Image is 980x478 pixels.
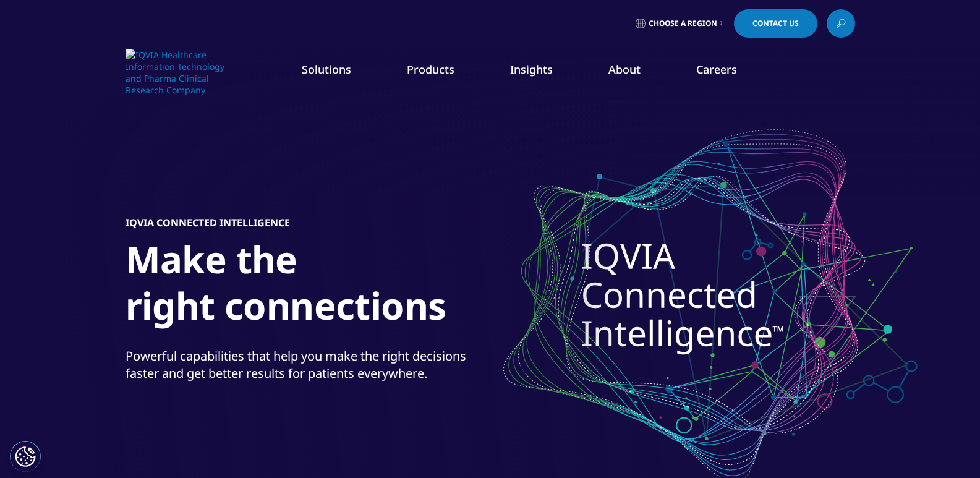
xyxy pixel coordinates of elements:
[302,62,351,77] a: Solutions
[608,62,641,77] a: About
[407,62,454,77] a: Products
[10,441,41,472] button: Configuración de cookies
[510,62,553,77] a: Insights
[126,236,589,336] h1: Make the right connections
[752,20,799,27] span: Contact Us
[734,9,817,38] a: Contact Us
[649,19,717,28] span: Choose a Region
[126,216,290,229] h5: IQVIA Connected Intelligence
[696,62,737,77] a: Careers
[229,43,855,101] nav: Primary
[126,348,487,390] p: Powerful capabilities that help you make the right decisions faster and get better results for pa...
[126,49,224,96] img: IQVIA Healthcare Information Technology and Pharma Clinical Research Company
